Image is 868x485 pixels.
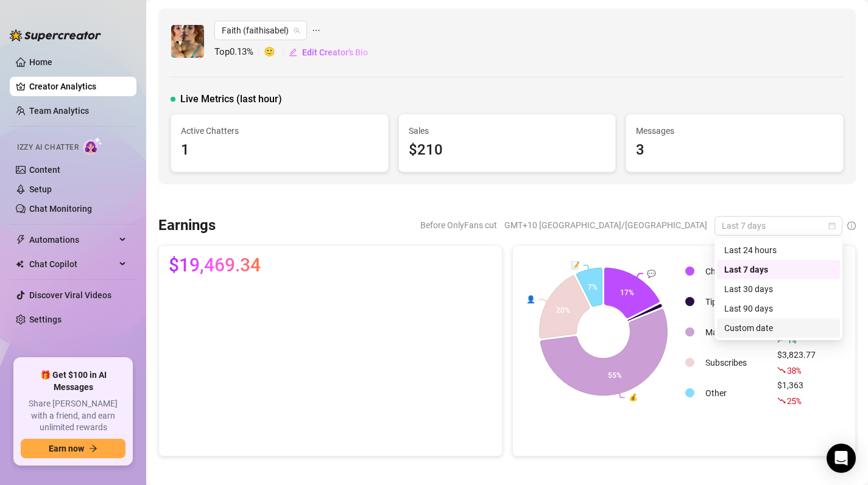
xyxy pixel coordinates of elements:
td: Chatter Sales [700,257,771,286]
span: Izzy AI Chatter [17,142,79,153]
span: Chat Copilot [29,254,116,274]
td: Other [700,379,771,408]
span: arrow-right [89,444,97,453]
div: $210 [409,139,606,162]
span: Edit Creator's Bio [302,47,368,57]
td: Subscribes [700,348,771,377]
img: Faith [171,25,204,58]
span: thunderbolt [16,235,26,245]
span: fall [777,366,786,374]
td: Mass Messages [700,318,771,347]
span: edit [289,48,297,57]
div: Last 30 days [717,279,840,299]
text: 📝 [570,260,579,270]
span: Active Chatters [181,124,378,138]
span: fall [777,396,786,405]
span: Before OnlyFans cut [420,216,497,234]
div: Custom date [724,321,833,335]
a: Chat Monitoring [29,204,92,214]
text: 👤 [526,295,535,304]
span: info-circle [847,222,856,230]
span: Earn now [49,444,84,453]
span: Top 0.13 % [214,45,264,60]
span: Sales [409,124,606,138]
a: Discover Viral Videos [29,290,111,300]
span: 38 % [787,365,801,376]
div: Last 90 days [717,299,840,318]
button: Earn nowarrow-right [21,439,125,458]
img: AI Chatter [83,137,102,155]
div: Last 90 days [724,302,833,315]
span: GMT+10 [GEOGRAPHIC_DATA]/[GEOGRAPHIC_DATA] [504,216,707,234]
a: Creator Analytics [29,77,127,96]
div: Last 30 days [724,282,833,296]
div: Last 24 hours [724,243,833,257]
text: 💰 [628,393,637,402]
span: Faith (faithisabel) [222,21,300,40]
div: Last 7 days [717,260,840,279]
div: $3,823.77 [777,348,820,377]
span: Share [PERSON_NAME] with a friend, and earn unlimited rewards [21,398,125,434]
img: Chat Copilot [16,260,24,268]
button: Edit Creator's Bio [288,43,369,62]
span: ellipsis [312,21,320,40]
h3: Earnings [158,216,216,236]
span: Live Metrics (last hour) [180,92,282,106]
a: Setup [29,184,52,194]
span: Messages [636,124,833,138]
div: 1 [181,139,378,162]
span: 🎁 Get $100 in AI Messages [21,369,125,393]
div: $1,363 [777,379,820,408]
span: 25 % [787,395,801,406]
div: 3 [636,139,833,162]
div: Last 24 hours [717,240,840,260]
text: 💬 [647,268,656,277]
span: 1 % [787,334,796,346]
img: logo-BBDzfeDw.svg [10,29,101,41]
div: Open Intercom Messenger [827,444,856,473]
span: Automations [29,230,116,249]
div: Last 7 days [724,263,833,276]
span: Last 7 days [722,217,835,235]
span: 🙂 [264,45,288,60]
td: Tips [700,287,771,316]
span: $19,469.34 [169,256,261,275]
span: calendar [828,222,836,229]
a: Content [29,165,60,175]
a: Home [29,57,52,67]
div: Custom date [717,318,840,338]
span: team [293,27,300,34]
a: Team Analytics [29,106,89,116]
a: Settings [29,315,62,324]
